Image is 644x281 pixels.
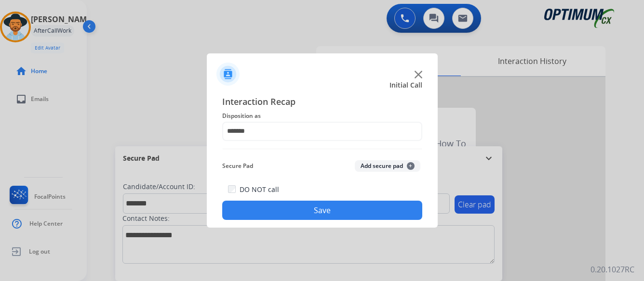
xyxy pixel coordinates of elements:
[222,110,422,122] span: Disposition as
[222,160,253,172] span: Secure Pad
[240,185,279,194] label: DO NOT call
[222,201,422,220] button: Save
[590,264,634,275] p: 0.20.1027RC
[355,160,420,172] button: Add secure pad+
[407,162,415,170] span: +
[222,95,422,110] span: Interaction Recap
[216,63,240,86] img: contactIcon
[222,149,422,149] img: contact-recap-line.svg
[389,80,422,90] span: Initial Call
